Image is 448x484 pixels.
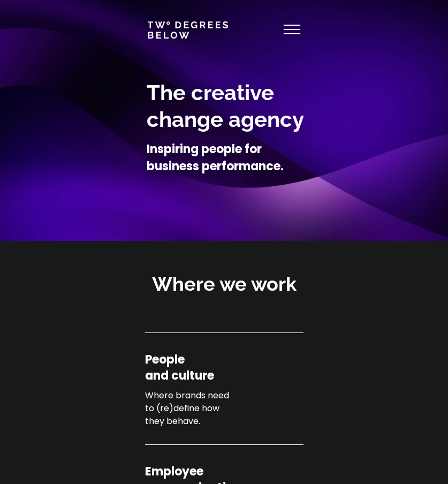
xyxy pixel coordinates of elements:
h4: Inspiring people for business performance. [147,141,284,175]
span: The creative change agency [147,80,304,132]
h4: People and culture [145,352,214,384]
h2: Where we work [152,271,297,297]
p: Where brands need to (re)define how they behave. [145,389,284,428]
